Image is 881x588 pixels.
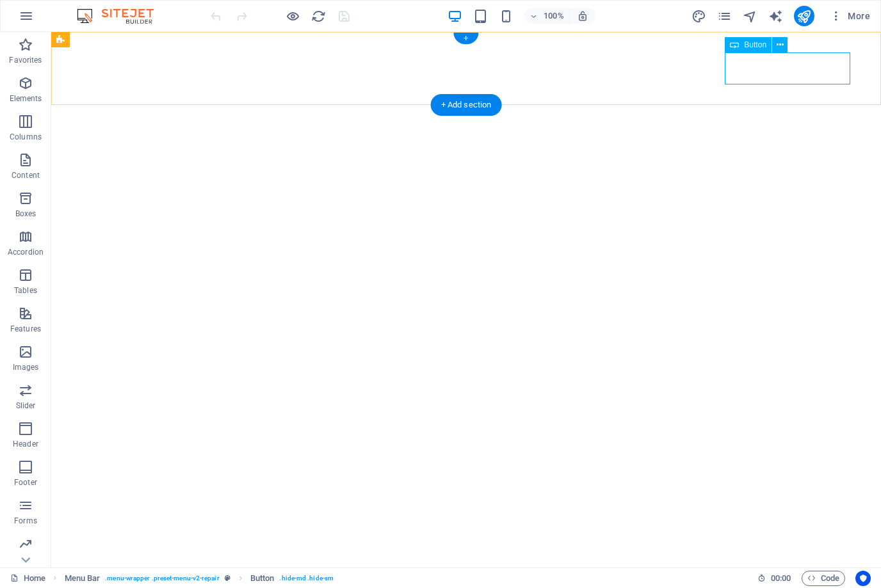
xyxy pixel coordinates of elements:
p: Elements [10,93,42,104]
i: On resize automatically adjust zoom level to fit chosen device. [577,10,588,22]
span: Click to select. Double-click to edit [250,571,275,586]
span: More [830,10,870,22]
p: Tables [14,285,37,296]
p: Features [10,324,41,334]
button: text_generator [768,8,784,24]
span: Click to select. Double-click to edit [65,571,101,586]
i: Pages (Ctrl+Alt+S) [717,9,732,24]
p: Images [13,362,39,372]
i: This element is a customizable preset [225,575,230,582]
a: Click to cancel selection. Double-click to open Pages [10,571,45,586]
img: Editor Logo [74,8,170,24]
button: navigator [743,8,758,24]
button: Code [802,571,845,586]
p: Content [12,170,40,180]
p: Favorites [9,55,42,65]
p: Slider [16,401,36,411]
span: 00 00 [771,571,791,586]
button: design [691,8,707,24]
button: Click here to leave preview mode and continue editing [285,8,300,24]
button: publish [794,6,814,26]
span: : [780,573,782,583]
div: + Add section [431,94,502,116]
button: Usercentrics [855,571,871,586]
p: Accordion [8,247,44,257]
i: Publish [796,9,811,24]
button: pages [717,8,732,24]
span: Button [744,41,766,49]
span: . hide-md .hide-sm [279,571,334,586]
p: Columns [10,132,42,142]
span: Code [807,571,839,586]
h6: Session time [757,571,791,586]
p: Header [13,439,38,449]
p: Footer [14,477,37,488]
p: Boxes [15,209,36,219]
p: Forms [14,516,37,526]
nav: breadcrumb [65,571,334,586]
i: AI Writer [768,9,783,24]
h6: 100% [544,8,564,24]
button: reload [311,8,326,24]
button: More [825,6,875,26]
i: Design (Ctrl+Alt+Y) [691,9,706,24]
div: + [453,33,478,44]
button: 100% [524,8,570,24]
span: . menu-wrapper .preset-menu-v2-repair [105,571,219,586]
i: Navigator [743,9,757,24]
i: Reload page [311,9,326,24]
